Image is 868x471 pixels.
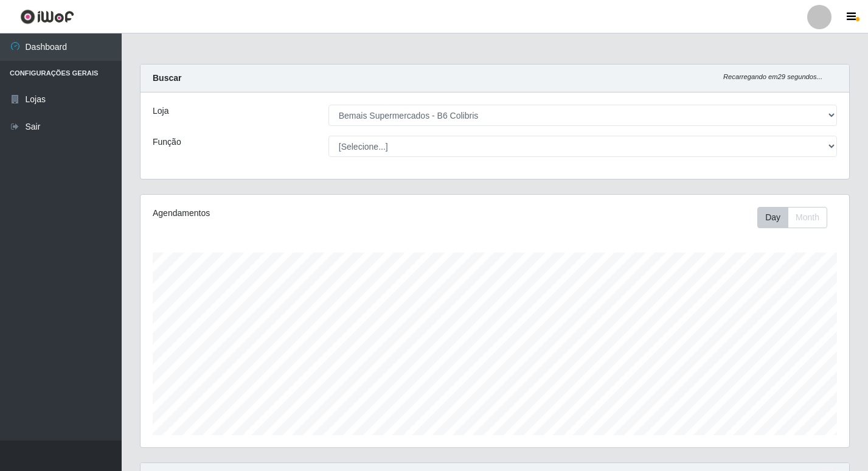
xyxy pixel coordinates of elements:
strong: Buscar [153,73,181,83]
div: Agendamentos [153,207,427,220]
button: Day [757,207,788,228]
button: Month [788,207,827,228]
div: Toolbar with button groups [757,207,837,228]
img: CoreUI Logo [20,9,74,24]
i: Recarregando em 29 segundos... [723,73,822,80]
div: First group [757,207,827,228]
label: Loja [153,105,168,117]
label: Função [153,136,181,148]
